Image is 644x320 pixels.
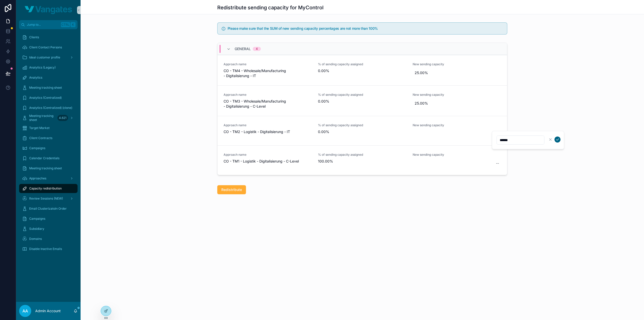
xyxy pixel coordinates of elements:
span: Meeting tracking sheet [29,86,62,90]
span: Jump to... [27,23,59,27]
a: Subsidiary [19,224,78,233]
div: scrollable content [16,29,81,260]
a: Campaigns [19,214,78,223]
span: 0.00% [318,68,406,73]
span: Target Market [29,126,50,130]
span: % of sending capacity assigned [318,93,406,97]
span: % of sending capacity assigned [318,62,406,66]
button: Redistribute [217,185,246,194]
span: New sending capacity [413,123,501,127]
span: Email Clusterizatoin Order [29,207,67,211]
a: Analytics (Centralized) (clone) [19,103,78,112]
a: Approaches [19,174,78,183]
a: Calendar Credentials [19,154,78,163]
span: Meeting tracking sheet [29,114,55,122]
a: Domains [19,234,78,243]
span: 0.00% [318,129,406,134]
a: Target Market [19,123,78,133]
span: Approach name [224,93,312,97]
span: Redistribute [221,187,242,192]
span: Analytics (Centralized) [29,96,62,100]
a: Analytics [19,73,78,82]
a: Approach nameCO - TM3 - Wholesale/Manufacturing - Digitalisierung - C-Level% of sending capacity ... [218,85,507,116]
span: New sending capacity [413,93,501,97]
span: General [235,46,251,51]
a: Approach nameCO - TM4 - Wholesale/Manufacturing - Digitalisierung - IT% of sending capacity assig... [218,55,507,85]
span: Analytics (Legacy) [29,66,56,70]
a: Analytics (Legacy) [19,63,78,72]
span: Review Sessions (NEW) [29,197,63,201]
span: 25.00% [415,70,499,75]
a: Meeting tracking sheet [19,164,78,173]
span: Client Contact Persons [29,45,62,49]
span: New sending capacity [413,153,501,157]
span: New sending capacity [413,62,501,66]
p: Admin Account [35,308,61,313]
a: Capacity redistribution [19,184,78,193]
a: Email Clusterizatoin Order [19,204,78,213]
span: Clients [29,35,39,39]
h5: Please make sure that the SUM of new sending capacity percentages are not more than 100% [228,27,503,30]
span: 0.00% [318,99,406,104]
a: Campaigns [19,144,78,153]
a: Meeting tracking sheet4.621 [19,113,78,122]
a: Client Contracts [19,134,78,143]
span: 25.00% [415,101,499,106]
span: 100.00% [318,159,406,164]
span: Calendar Credentials [29,156,59,160]
span: Domains [29,237,42,241]
span: K [71,23,75,27]
span: CO - TM2 - Logistik - Digitalisierung - IT [224,129,312,134]
a: Meeting tracking sheet [19,83,78,92]
span: Approach name [224,153,312,157]
span: Ctrl [61,22,70,27]
div: -- [496,161,499,166]
span: CO - TM4 - Wholesale/Manufacturing - Digitalisierung - IT [224,68,312,78]
span: Ideal customer profile [29,55,60,59]
h1: Redistribute sending capacity for MyControl [217,4,324,11]
div: 4 [256,47,258,51]
span: Approaches [29,176,46,180]
div: 4.621 [57,115,68,121]
span: Capacity redistribution [29,186,62,190]
a: Analytics (Centralized) [19,93,78,102]
button: Jump to...CtrlK [19,20,78,29]
a: Clients [19,33,78,42]
span: % of sending capacity assigned [318,123,406,127]
span: Analytics [29,76,42,80]
span: Disable Inactive Emails [29,247,62,251]
span: Meeting tracking sheet [29,166,62,170]
span: Client Contracts [29,136,52,140]
a: Disable Inactive Emails [19,244,78,253]
a: Ideal customer profile [19,53,78,62]
span: % of sending capacity assigned [318,153,406,157]
span: CO - TM3 - Wholesale/Manufacturing - Digitalisierung - C-Level [224,99,312,109]
span: Analytics (Centralized) (clone) [29,106,72,110]
span: Subsidiary [29,227,44,231]
a: Approach nameCO - TM1 - Logistik - Digitalisierung - C-Level% of sending capacity assigned100.00%... [218,145,507,175]
a: Review Sessions (NEW) [19,194,78,203]
span: Approach name [224,123,312,127]
span: Campaigns [29,217,45,221]
img: App logo [25,6,72,14]
span: Campaigns [29,146,45,150]
span: AA [22,308,28,314]
a: Client Contact Persons [19,43,78,52]
span: Approach name [224,62,312,66]
a: Approach nameCO - TM2 - Logistik - Digitalisierung - IT% of sending capacity assigned0.00%New sen... [218,116,507,145]
span: CO - TM1 - Logistik - Digitalisierung - C-Level [224,159,312,164]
